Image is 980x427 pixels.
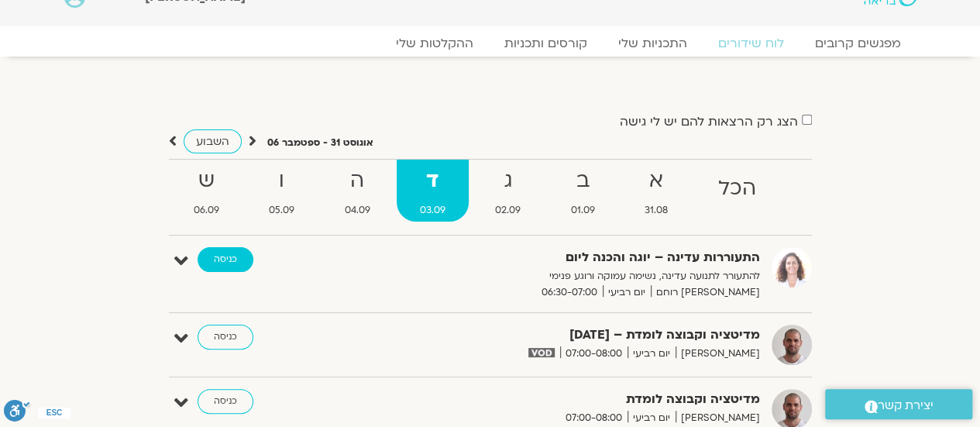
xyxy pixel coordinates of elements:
span: יום רביעי [603,284,651,301]
img: vodicon [528,348,554,357]
span: 06:30-07:00 [536,284,603,301]
strong: מדיטציה וקבוצה לומדת – [DATE] [380,325,760,346]
span: יום רביעי [628,346,676,362]
span: [PERSON_NAME] [676,346,760,362]
a: יצירת קשר [825,389,972,419]
span: [PERSON_NAME] [676,410,760,426]
span: יום רביעי [628,410,676,426]
strong: ו [246,164,318,198]
a: ה04.09 [321,160,393,222]
span: 03.09 [397,202,469,219]
label: הצג רק הרצאות להם יש לי גישה [620,115,798,129]
span: 04.09 [321,202,393,219]
span: יצירת קשר [878,395,934,416]
a: ד03.09 [397,160,469,222]
span: [PERSON_NAME] רוחם [651,284,760,301]
span: 06.09 [170,202,242,219]
strong: מדיטציה וקבוצה לומדת [380,389,760,410]
a: ג02.09 [472,160,544,222]
a: התכניות שלי [603,36,703,51]
a: א31.08 [621,160,691,222]
a: כניסה [198,389,253,414]
span: 07:00-08:00 [560,410,628,426]
strong: ש [170,164,242,198]
a: כניסה [198,247,253,272]
a: השבוע [184,129,242,153]
span: השבוע [196,134,229,149]
strong: א [621,164,691,198]
a: ב01.09 [547,160,617,222]
span: 02.09 [472,202,544,219]
span: 05.09 [246,202,318,219]
span: 01.09 [547,202,617,219]
a: לוח שידורים [703,36,799,51]
a: קורסים ותכניות [489,36,603,51]
a: מפגשים קרובים [799,36,916,51]
p: אוגוסט 31 - ספטמבר 06 [267,135,373,151]
a: ש06.09 [170,160,242,222]
span: 07:00-08:00 [560,346,628,362]
strong: הכל [694,171,779,206]
a: כניסה [198,325,253,350]
nav: Menu [64,36,916,51]
strong: ד [397,164,469,198]
a: ו05.09 [246,160,318,222]
span: 31.08 [621,202,691,219]
strong: ה [321,164,393,198]
a: הכל [694,160,779,222]
strong: ב [547,164,617,198]
p: להתעורר לתנועה עדינה, נשימה עמוקה ורוגע פנימי [380,268,760,284]
strong: ג [472,164,544,198]
a: ההקלטות שלי [380,36,489,51]
strong: התעוררות עדינה – יוגה והכנה ליום [380,247,760,268]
